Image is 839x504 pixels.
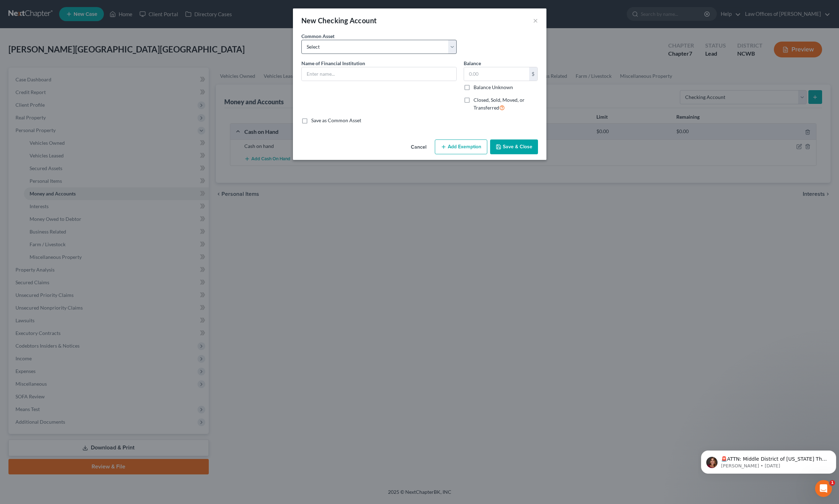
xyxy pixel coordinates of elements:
[474,84,513,91] label: Balance Unknown
[829,480,835,486] span: 1
[435,139,487,154] button: Add Exemption
[529,67,538,81] div: $
[405,140,432,154] button: Cancel
[301,32,334,40] label: Common Asset
[815,480,832,497] iframe: Intercom live chat
[474,97,525,111] span: Closed, Sold, Moved, or Transferred
[698,436,839,485] iframe: Intercom notifications message
[301,15,377,25] div: New Checking Account
[302,67,456,81] input: Enter name...
[311,117,361,124] label: Save as Common Asset
[464,60,481,67] label: Balance
[490,139,538,154] button: Save & Close
[301,60,365,66] span: Name of Financial Institution
[464,67,529,81] input: 0.00
[533,16,538,25] button: ×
